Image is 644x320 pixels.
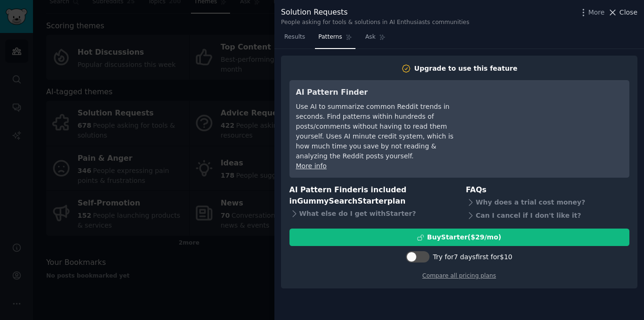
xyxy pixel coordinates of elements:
[281,7,470,18] div: Solution Requests
[281,18,470,27] div: People asking for tools & solutions in AI Enthusiasts communities
[296,87,468,98] h3: AI Pattern Finder
[422,272,496,279] a: Compare all pricing plans
[297,197,387,205] span: GummySearch Starter
[289,184,453,207] h3: AI Pattern Finder is included in plan
[289,229,629,246] button: BuyStarter($29/mo)
[318,33,342,41] span: Patterns
[414,64,518,74] div: Upgrade to use this feature
[315,30,355,49] a: Patterns
[588,8,605,17] span: More
[433,252,512,262] div: Try for 7 days first for $10
[466,209,629,222] div: Can I cancel if I don't like it?
[296,162,327,170] a: More info
[427,232,501,242] div: Buy Starter ($ 29 /mo )
[578,8,605,17] button: More
[466,196,629,209] div: Why does a trial cost money?
[362,30,389,49] a: Ask
[466,184,629,196] h3: FAQs
[289,207,453,221] div: What else do I get with Starter ?
[619,8,637,17] span: Close
[284,33,305,41] span: Results
[281,30,308,49] a: Results
[481,87,623,157] iframe: YouTube video player
[608,8,637,17] button: Close
[296,102,468,161] div: Use AI to summarize common Reddit trends in seconds. Find patterns within hundreds of posts/comme...
[365,33,376,41] span: Ask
